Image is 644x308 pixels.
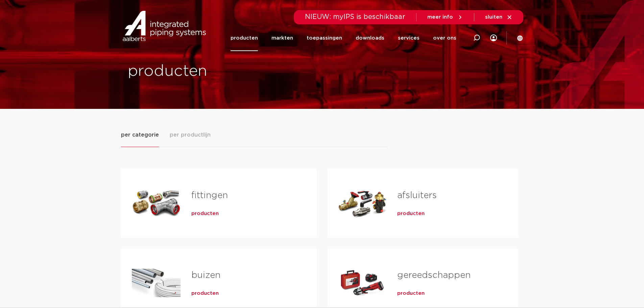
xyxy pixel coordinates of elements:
[485,15,502,20] span: sluiten
[191,191,228,200] a: fittingen
[231,25,456,51] nav: Menu
[427,15,453,20] span: meer info
[121,131,159,139] span: per categorie
[307,25,342,51] a: toepassingen
[191,290,219,297] a: producten
[271,25,293,51] a: markten
[170,131,211,139] span: per productlijn
[191,271,220,280] a: buizen
[397,271,471,280] a: gereedschappen
[356,25,384,51] a: downloads
[397,210,425,217] a: producten
[433,25,456,51] a: over ons
[427,14,463,20] a: meer info
[398,25,420,51] a: services
[191,210,219,217] a: producten
[305,14,405,20] span: NIEUW: myIPS is beschikbaar
[231,25,258,51] a: producten
[397,191,437,200] a: afsluiters
[485,14,512,20] a: sluiten
[397,290,425,297] a: producten
[128,61,319,82] h1: producten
